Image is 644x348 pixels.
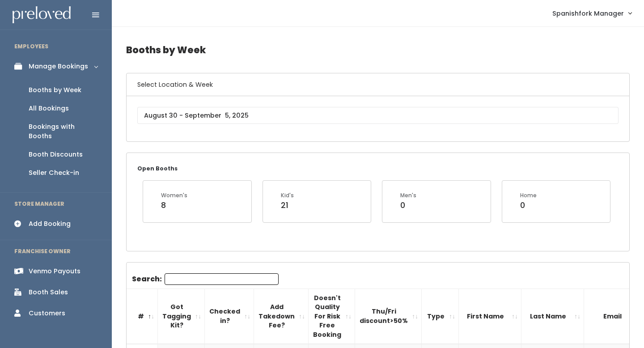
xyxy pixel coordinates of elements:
th: Doesn't Quality For Risk Free Booking : activate to sort column ascending [309,289,355,344]
div: Seller Check-in [29,168,79,178]
a: Spanishfork Manager [543,4,640,23]
th: #: activate to sort column descending [127,289,158,344]
th: Type: activate to sort column ascending [422,289,459,344]
div: 0 [400,199,416,211]
h4: Booths by Week [126,38,630,62]
input: August 30 - September 5, 2025 [137,107,619,124]
div: Men's [400,191,416,199]
div: 21 [281,199,294,211]
div: All Bookings [29,104,69,113]
div: Manage Bookings [29,62,88,71]
small: Open Booths [137,165,178,172]
div: Add Booking [29,219,71,229]
div: 8 [161,199,187,211]
div: Home [520,191,537,199]
th: Got Tagging Kit?: activate to sort column ascending [158,289,205,344]
h6: Select Location & Week [127,73,629,96]
th: Thu/Fri discount&gt;50%: activate to sort column ascending [355,289,422,344]
div: Customers [29,309,65,318]
div: Kid's [281,191,294,199]
div: Bookings with Booths [29,122,97,141]
th: Last Name: activate to sort column ascending [521,289,584,344]
span: Spanishfork Manager [552,8,624,18]
div: Women's [161,191,187,199]
th: Checked in?: activate to sort column ascending [205,289,254,344]
th: Add Takedown Fee?: activate to sort column ascending [254,289,309,344]
img: preloved logo [13,6,71,24]
div: Booths by Week [29,85,81,95]
th: First Name: activate to sort column ascending [459,289,521,344]
div: Booth Discounts [29,150,83,159]
label: Search: [132,273,279,285]
input: Search: [165,273,279,285]
div: Booth Sales [29,288,68,297]
div: Venmo Payouts [29,267,80,276]
div: 0 [520,199,537,211]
